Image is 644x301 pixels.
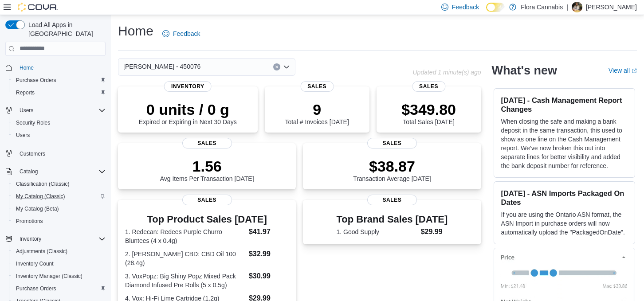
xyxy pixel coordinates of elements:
[123,61,200,72] span: [PERSON_NAME] - 450076
[249,227,289,237] dd: $41.97
[9,215,109,227] button: Promotions
[486,3,505,12] input: Dark Mode
[16,149,49,159] a: Customers
[16,89,35,96] span: Reports
[9,270,109,282] button: Inventory Manager (Classic)
[16,63,37,73] a: Home
[160,157,254,175] p: 1.56
[2,165,109,178] button: Catalog
[12,117,106,128] span: Security Roles
[285,101,349,125] div: Total # Invoices [DATE]
[12,87,38,98] a: Reports
[16,234,45,244] button: Inventory
[501,210,628,237] p: If you are using the Ontario ASN format, the ASN Import in purchase orders will now automatically...
[12,271,106,281] span: Inventory Manager (Classic)
[18,3,58,12] img: Cova
[125,214,289,225] h3: Top Product Sales [DATE]
[16,234,106,244] span: Inventory
[12,87,106,98] span: Reports
[2,104,109,117] button: Users
[160,157,254,182] div: Avg Items Per Transaction [DATE]
[12,191,106,202] span: My Catalog (Classic)
[401,101,456,125] div: Total Sales [DATE]
[25,20,106,38] span: Load All Apps in [GEOGRAPHIC_DATA]
[125,272,245,289] dt: 3. VoxPopz: Big Shiny Popz Mixed Pack Diamond Infused Pre Rolls (5 x 0.5g)
[367,195,417,205] span: Sales
[12,246,106,257] span: Adjustments (Classic)
[486,12,487,12] span: Dark Mode
[16,166,106,177] span: Catalog
[16,193,65,200] span: My Catalog (Classic)
[12,283,106,294] span: Purchase Orders
[501,96,628,113] h3: [DATE] - Cash Management Report Changes
[337,214,448,225] h3: Top Brand Sales [DATE]
[16,119,50,126] span: Security Roles
[9,178,109,190] button: Classification (Classic)
[164,81,212,92] span: Inventory
[9,117,109,129] button: Security Roles
[12,216,47,227] a: Promotions
[353,157,431,182] div: Transaction Average [DATE]
[20,235,41,242] span: Inventory
[609,67,637,74] a: View allExternal link
[586,2,637,12] p: [PERSON_NAME]
[12,203,63,214] a: My Catalog (Beta)
[572,2,582,12] div: Lance Blair
[412,81,445,92] span: Sales
[16,105,37,116] button: Users
[16,260,54,267] span: Inventory Count
[182,195,232,205] span: Sales
[566,2,568,12] p: |
[2,233,109,245] button: Inventory
[118,22,153,40] h1: Home
[12,203,106,214] span: My Catalog (Beta)
[12,258,57,269] a: Inventory Count
[173,29,200,38] span: Feedback
[20,168,38,175] span: Catalog
[16,248,67,255] span: Adjustments (Classic)
[16,205,59,212] span: My Catalog (Beta)
[249,271,289,281] dd: $30.99
[632,68,637,74] svg: External link
[283,63,290,70] button: Open list of options
[12,246,71,257] a: Adjustments (Classic)
[9,203,109,215] button: My Catalog (Beta)
[12,258,106,269] span: Inventory Count
[16,218,43,225] span: Promotions
[20,150,45,157] span: Customers
[12,271,86,281] a: Inventory Manager (Classic)
[421,227,448,237] dd: $29.99
[9,129,109,141] button: Users
[501,189,628,207] h3: [DATE] - ASN Imports Packaged On Dates
[16,285,56,292] span: Purchase Orders
[492,63,557,78] h2: What's new
[12,130,106,141] span: Users
[249,249,289,259] dd: $32.99
[12,117,54,128] a: Security Roles
[452,3,479,12] span: Feedback
[521,2,563,12] p: Flora Cannabis
[20,107,33,114] span: Users
[9,258,109,270] button: Inventory Count
[16,77,56,84] span: Purchase Orders
[2,61,109,74] button: Home
[9,245,109,258] button: Adjustments (Classic)
[273,63,280,70] button: Clear input
[12,179,106,189] span: Classification (Classic)
[300,81,334,92] span: Sales
[12,283,60,294] a: Purchase Orders
[16,62,106,73] span: Home
[12,216,106,227] span: Promotions
[12,130,33,141] a: Users
[16,180,70,188] span: Classification (Classic)
[412,69,481,76] p: Updated 1 minute(s) ago
[353,157,431,175] p: $38.87
[2,147,109,160] button: Customers
[9,282,109,295] button: Purchase Orders
[9,190,109,203] button: My Catalog (Classic)
[12,75,106,86] span: Purchase Orders
[125,227,245,245] dt: 1. Redecan: Redees Purple Churro Bluntees (4 x 0.4g)
[12,179,73,189] a: Classification (Classic)
[16,148,106,159] span: Customers
[159,25,204,43] a: Feedback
